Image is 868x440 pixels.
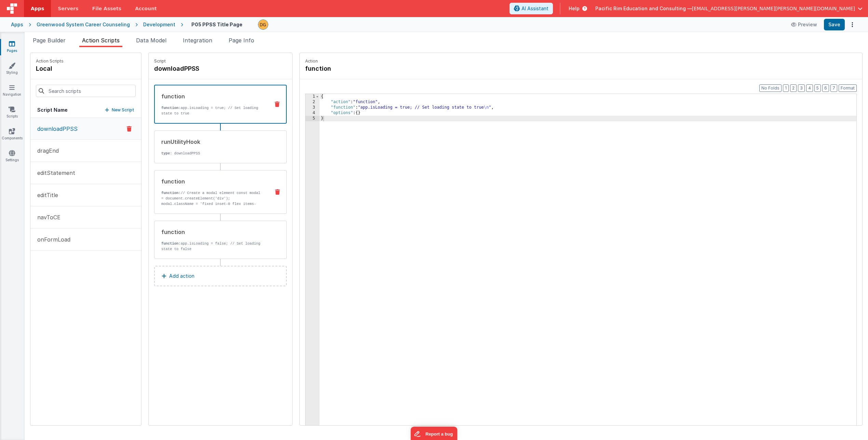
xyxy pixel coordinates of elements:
button: editTitle [30,184,141,206]
p: app.isLoading = true; // Set loading state to true [161,105,264,116]
p: Add action [169,272,194,280]
input: Search scripts [36,85,136,97]
button: 7 [830,84,837,92]
span: Action Scripts [82,37,120,44]
button: New Script [105,107,134,113]
p: onFormLoad [33,235,70,244]
div: 3 [306,105,320,110]
button: dragEnd [30,140,141,162]
button: onFormLoad [30,229,141,251]
p: // Create a modal element const modal = document.createElement('div'); modal.className = 'fixed i... [161,190,265,212]
h4: local [36,64,64,73]
p: downloadPPSS [33,125,78,133]
p: Action [305,58,857,64]
button: 6 [822,84,829,92]
strong: type [161,151,170,155]
div: 4 [306,110,320,116]
button: 1 [783,84,789,92]
h4: function [305,64,408,73]
button: No Folds [759,84,782,92]
img: caa8b66bf8f534837c52a19a34966864 [258,20,268,29]
p: Action Scripts [36,58,64,64]
span: Servers [58,5,78,12]
button: 5 [814,84,821,92]
p: Script [154,58,287,64]
span: AI Assistant [521,5,548,12]
span: File Assets [92,5,122,12]
div: Apps [11,21,23,28]
div: runUtilityHook [161,138,265,146]
button: downloadPPSS [30,118,141,140]
p: app.isLoading = false; // Set loading state to false [161,241,265,252]
div: Greenwood System Career Counseling [37,21,130,28]
button: 3 [798,84,805,92]
button: Format [839,84,857,92]
button: navToCE [30,206,141,229]
strong: function: [161,191,181,195]
strong: function: [161,106,181,110]
strong: function: [161,242,181,246]
h4: P05 PPSS Title Page [191,22,242,27]
p: dragEnd [33,147,59,155]
p: editTitle [33,191,58,199]
span: Page Info [229,37,254,44]
div: 2 [306,99,320,105]
button: 2 [790,84,797,92]
span: Integration [183,37,212,44]
h5: Script Name [37,107,68,113]
button: editStatement [30,162,141,184]
p: navToCE [33,213,60,221]
h4: downloadPPSS [154,64,257,73]
div: function [161,228,265,236]
span: Help [569,5,580,12]
button: Preview [787,19,821,30]
div: function [161,92,264,100]
div: 1 [306,94,320,99]
div: function [161,177,265,185]
span: Data Model [136,37,166,44]
button: AI Assistant [510,3,553,14]
span: Apps [31,5,44,12]
p: New Script [112,107,134,113]
p: : downloadPPSS [161,151,265,156]
button: Save [824,19,845,30]
p: editStatement [33,169,75,177]
button: Pacific Rim Education and Consulting — [EMAIL_ADDRESS][PERSON_NAME][PERSON_NAME][DOMAIN_NAME] [595,5,863,12]
span: [EMAIL_ADDRESS][PERSON_NAME][PERSON_NAME][DOMAIN_NAME] [692,5,855,12]
div: 5 [306,116,320,121]
button: 4 [806,84,813,92]
span: Page Builder [33,37,66,44]
div: Development [143,21,175,28]
button: Options [847,20,857,29]
span: Pacific Rim Education and Consulting — [595,5,692,12]
button: Add action [154,266,287,286]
